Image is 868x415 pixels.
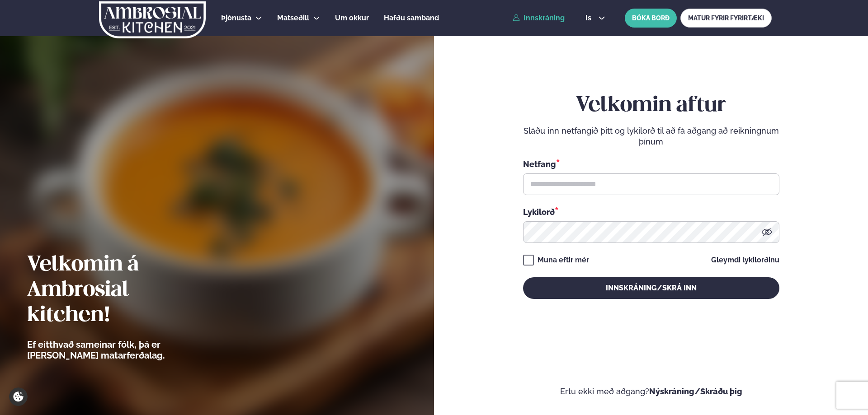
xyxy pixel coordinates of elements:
img: logo [99,1,207,38]
h2: Velkomin aftur [523,93,779,118]
p: Ertu ekki með aðgang? [461,386,841,397]
a: Gleymdi lykilorðinu [711,256,779,264]
a: Hafðu samband [384,13,439,23]
a: Um okkur [335,13,369,23]
span: is [585,14,594,22]
a: Innskráning [513,14,565,22]
h2: Velkomin á Ambrosial kitchen! [27,252,215,328]
button: Innskráning/Skrá inn [523,277,779,299]
button: BÓKA BORÐ [625,9,677,28]
span: Hafðu samband [384,14,439,22]
a: MATUR FYRIR FYRIRTÆKI [680,9,772,28]
span: Matseðill [277,14,309,22]
a: Nýskráning/Skráðu þig [649,387,742,396]
div: Netfang [523,158,779,170]
a: Matseðill [277,13,309,23]
button: is [578,14,612,22]
a: Þjónusta [221,13,251,23]
p: Sláðu inn netfangið þitt og lykilorð til að fá aðgang að reikningnum þínum [523,126,779,147]
p: Ef eitthvað sameinar fólk, þá er [PERSON_NAME] matarferðalag. [27,339,215,361]
span: Um okkur [335,14,369,22]
span: Þjónusta [221,14,251,22]
a: Cookie settings [9,387,28,406]
div: Lykilorð [523,206,779,218]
